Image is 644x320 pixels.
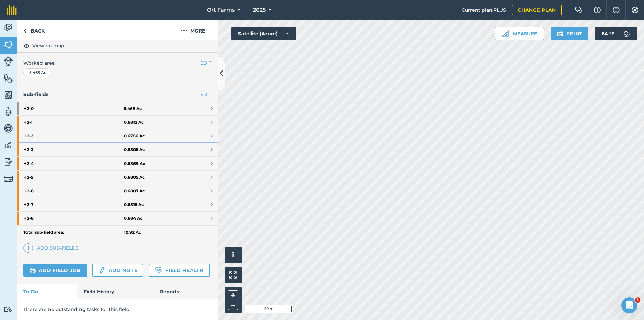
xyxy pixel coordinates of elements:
[181,27,187,35] img: svg+xml;base64,PHN2ZyB4bWxucz0iaHR0cDovL3d3dy53My5vcmcvMjAwMC9zdmciIHdpZHRoPSIyMCIgaGVpZ2h0PSIyNC...
[225,247,241,263] button: i
[4,123,13,133] img: svg+xml;base64,PD94bWwgdmVyc2lvbj0iMS4wIiBlbmNvZGluZz0idXRmLTgiPz4KPCEtLSBHZW5lcmF0b3I6IEFkb2JlIE...
[228,300,238,310] button: –
[502,30,509,37] img: Ruler icon
[23,243,82,253] a: Add sub-fields
[7,5,17,15] img: fieldmargin Logo
[98,266,106,274] img: svg+xml;base64,PD94bWwgdmVyc2lvbj0iMS4wIiBlbmNvZGluZz0idXRmLTgiPz4KPCEtLSBHZW5lcmF0b3I6IEFkb2JlIE...
[4,57,13,66] img: svg+xml;base64,PD94bWwgdmVyc2lvbj0iMS4wIiBlbmNvZGluZz0idXRmLTgiPz4KPCEtLSBHZW5lcmF0b3I6IEFkb2JlIE...
[23,157,124,170] strong: H2 - 4
[23,230,124,235] strong: Total sub-field area:
[4,306,13,313] img: svg+xml;base64,PD94bWwgdmVyc2lvbj0iMS4wIiBlbmNvZGluZz0idXRmLTgiPz4KPCEtLSBHZW5lcmF0b3I6IEFkb2JlIE...
[462,6,506,14] span: Current plan : PLUS
[124,202,144,207] strong: 0.6815 Ac
[575,7,583,13] img: Two speech bubbles overlapping with the left bubble in the forefront
[4,140,13,150] img: svg+xml;base64,PD94bWwgdmVyc2lvbj0iMS4wIiBlbmNvZGluZz0idXRmLTgiPz4KPCEtLSBHZW5lcmF0b3I6IEFkb2JlIE...
[17,143,218,156] a: H2-30.6805 Ac
[124,175,145,180] strong: 0.6805 Ac
[17,20,51,40] a: Back
[23,184,124,198] strong: H2 - 6
[23,59,211,67] span: Worked area
[23,42,64,50] button: View on map
[23,198,124,211] strong: H2 - 7
[124,230,141,235] strong: 10.92 Ac
[124,161,145,166] strong: 0.6869 Ac
[17,116,218,129] a: H2-10.6812 Ac
[207,6,235,14] span: Ort Farms
[4,90,13,100] img: svg+xml;base64,PHN2ZyB4bWxucz0iaHR0cDovL3d3dy53My5vcmcvMjAwMC9zdmciIHdpZHRoPSI1NiIgaGVpZ2h0PSI2MC...
[4,157,13,167] img: svg+xml;base64,PD94bWwgdmVyc2lvbj0iMS4wIiBlbmNvZGluZz0idXRmLTgiPz4KPCEtLSBHZW5lcmF0b3I6IEFkb2JlIE...
[23,129,124,143] strong: H2 - 2
[17,212,218,225] a: H2-80.684 Ac
[23,27,26,35] img: svg+xml;base64,PHN2ZyB4bWxucz0iaHR0cDovL3d3dy53My5vcmcvMjAwMC9zdmciIHdpZHRoPSI5IiBoZWlnaHQ9IjI0Ii...
[620,27,633,40] img: svg+xml;base64,PD94bWwgdmVyc2lvbj0iMS4wIiBlbmNvZGluZz0idXRmLTgiPz4KPCEtLSBHZW5lcmF0b3I6IEFkb2JlIE...
[551,27,589,40] button: Print
[23,306,211,313] p: There are no outstanding tasks for this field.
[512,5,562,15] a: Change plan
[495,27,544,40] button: Measure
[23,212,124,225] strong: H2 - 8
[17,198,218,211] a: H2-70.6815 Ac
[77,284,153,299] a: Field History
[23,42,30,50] img: svg+xml;base64,PHN2ZyB4bWxucz0iaHR0cDovL3d3dy53My5vcmcvMjAwMC9zdmciIHdpZHRoPSIxOCIgaGVpZ2h0PSIyNC...
[124,188,145,194] strong: 0.6807 Ac
[621,297,637,313] iframe: Intercom live chat
[228,290,238,300] button: +
[602,27,614,40] span: 64 ° F
[229,271,237,279] img: Four arrows, one pointing top left, one top right, one bottom right and the last bottom left
[253,6,266,14] span: 2025
[17,102,218,115] a: H2-05.465 Ac
[124,216,142,221] strong: 0.684 Ac
[595,27,637,40] button: 64 °F
[32,42,64,49] span: View on map
[200,91,211,98] a: EDIT
[17,284,77,299] a: To-Do
[17,91,218,98] h4: Sub-fields
[26,244,31,252] img: svg+xml;base64,PHN2ZyB4bWxucz0iaHR0cDovL3d3dy53My5vcmcvMjAwMC9zdmciIHdpZHRoPSIxNCIgaGVpZ2h0PSIyNC...
[631,7,639,13] img: A cog icon
[23,264,87,277] a: Add field job
[200,59,211,67] button: EDIT
[30,266,36,274] img: svg+xml;base64,PD94bWwgdmVyc2lvbj0iMS4wIiBlbmNvZGluZz0idXRmLTgiPz4KPCEtLSBHZW5lcmF0b3I6IEFkb2JlIE...
[23,143,124,156] strong: H2 - 3
[23,102,124,115] strong: H2 - 0
[23,116,124,129] strong: H2 - 1
[92,264,143,277] a: Add note
[23,68,52,77] div: 5.465 Ac
[124,133,145,139] strong: 0.6786 Ac
[124,120,144,125] strong: 0.6812 Ac
[593,7,601,13] img: A question mark icon
[4,40,13,50] img: svg+xml;base64,PHN2ZyB4bWxucz0iaHR0cDovL3d3dy53My5vcmcvMjAwMC9zdmciIHdpZHRoPSI1NiIgaGVpZ2h0PSI2MC...
[17,157,218,170] a: H2-40.6869 Ac
[23,171,124,184] strong: H2 - 5
[635,297,640,303] span: 1
[153,284,218,299] a: Reports
[168,20,218,40] button: More
[557,29,563,38] img: svg+xml;base64,PHN2ZyB4bWxucz0iaHR0cDovL3d3dy53My5vcmcvMjAwMC9zdmciIHdpZHRoPSIxOSIgaGVpZ2h0PSIyNC...
[232,251,234,259] span: i
[17,129,218,143] a: H2-20.6786 Ac
[231,27,296,40] button: Satellite (Azure)
[124,147,145,152] strong: 0.6805 Ac
[4,73,13,83] img: svg+xml;base64,PHN2ZyB4bWxucz0iaHR0cDovL3d3dy53My5vcmcvMjAwMC9zdmciIHdpZHRoPSI1NiIgaGVpZ2h0PSI2MC...
[149,264,209,277] a: Field Health
[17,171,218,184] a: H2-50.6805 Ac
[4,174,13,183] img: svg+xml;base64,PD94bWwgdmVyc2lvbj0iMS4wIiBlbmNvZGluZz0idXRmLTgiPz4KPCEtLSBHZW5lcmF0b3I6IEFkb2JlIE...
[4,23,13,33] img: svg+xml;base64,PD94bWwgdmVyc2lvbj0iMS4wIiBlbmNvZGluZz0idXRmLTgiPz4KPCEtLSBHZW5lcmF0b3I6IEFkb2JlIE...
[124,106,142,111] strong: 5.465 Ac
[4,107,13,117] img: svg+xml;base64,PD94bWwgdmVyc2lvbj0iMS4wIiBlbmNvZGluZz0idXRmLTgiPz4KPCEtLSBHZW5lcmF0b3I6IEFkb2JlIE...
[613,6,620,14] img: svg+xml;base64,PHN2ZyB4bWxucz0iaHR0cDovL3d3dy53My5vcmcvMjAwMC9zdmciIHdpZHRoPSIxNyIgaGVpZ2h0PSIxNy...
[17,184,218,198] a: H2-60.6807 Ac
